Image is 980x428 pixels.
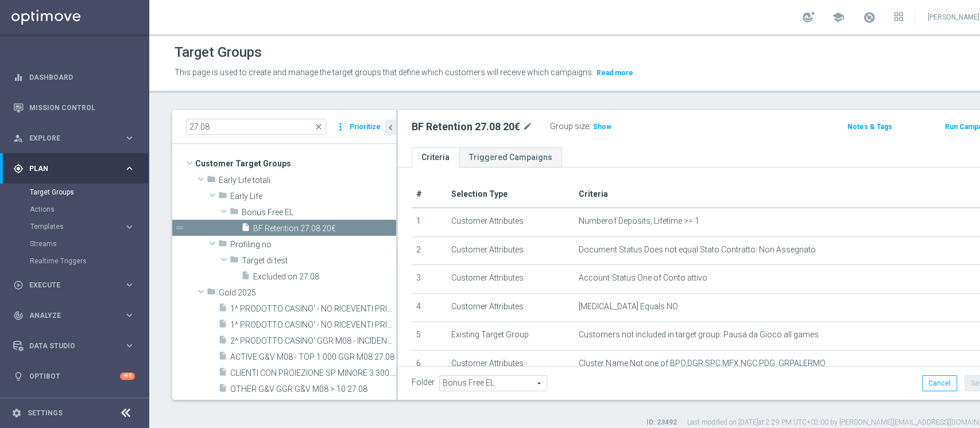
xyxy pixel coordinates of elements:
i: insert_drive_file [218,367,227,380]
div: Explore [13,133,124,143]
span: 2^ PRODOTTO CASINO&#x27; GGR M08 - INCIDENZA GGR CASINO&#x27; M08 &gt; 20% GGR M08 27.08 [230,336,396,346]
i: folder [207,174,216,188]
td: Customer Attributes [447,350,575,379]
span: Excluded on 27.08 [253,272,396,282]
button: Notes & Tags [846,120,893,133]
i: keyboard_arrow_right [124,310,135,321]
i: settings [11,408,22,418]
button: Mission Control [13,103,135,112]
i: folder [218,190,227,204]
button: track_changes Analyze keyboard_arrow_right [13,311,135,320]
span: OTHER G&amp;V GGR G&amp;V M08 &gt; 10 27.08 [230,384,396,394]
div: Streams [30,235,148,252]
div: Data Studio [13,341,124,351]
button: Read more [595,67,634,79]
span: Customer Target Groups [195,155,396,172]
td: Customer Attributes [447,293,575,322]
i: keyboard_arrow_right [124,279,135,290]
button: Data Studio keyboard_arrow_right [13,341,135,351]
i: mode_edit [522,120,533,134]
span: ACTIVE G&amp;V M08 - TOP 1.000 GGR M08 27.08 [230,352,396,362]
span: CLIENTI CON PROIEZIONE SP MINORE 3.300 E CON SP EFFE MAGG 2700 CONTATTABILE E NON 27.08 [230,368,396,378]
button: equalizer Dashboard [13,73,135,82]
a: Settings [28,410,63,417]
i: insert_drive_file [218,303,227,316]
td: 3 [412,265,447,294]
div: Plan [13,164,124,174]
a: Streams [30,239,119,248]
td: 1 [412,208,447,236]
a: Criteria [412,147,459,168]
span: [MEDICAL_DATA] Equals NO [579,302,677,312]
span: close [314,122,323,131]
i: chevron_left [385,122,396,133]
div: Execute [13,280,124,290]
label: Group size [550,122,589,131]
button: play_circle_outline Execute keyboard_arrow_right [13,281,135,290]
span: 1^ PRODOTTO CASINO&#x27; - NO RICEVENTI PRIVATE M08 - GGR M08 CASINO&#x27; TRA 100 E 600 CONTATTA... [230,320,396,330]
span: Data Studio [29,343,124,349]
span: Bonus Free EL [242,208,396,217]
td: Customer Attributes [447,236,575,265]
button: Templates keyboard_arrow_right [30,222,135,231]
div: Actions [30,201,148,218]
td: Existing Target Group [447,322,575,351]
div: Templates [30,218,148,235]
div: Realtime Triggers [30,252,148,270]
div: Dashboard [13,62,135,92]
i: keyboard_arrow_right [124,163,135,174]
h2: BF Retention 27.08 20€ [412,120,520,134]
button: Cancel [922,375,957,391]
td: Customer Attributes [447,265,575,294]
button: person_search Explore keyboard_arrow_right [13,134,135,143]
i: track_changes [13,310,24,321]
a: Target Groups [30,188,119,197]
th: # [412,181,447,208]
a: Actions [30,205,119,214]
i: folder [207,287,216,300]
i: insert_drive_file [218,351,227,364]
th: Selection Type [447,181,575,208]
i: keyboard_arrow_right [124,133,135,143]
span: BF Retention 27.08 20&#x20AC; [253,224,396,234]
i: insert_drive_file [241,223,250,236]
span: Target di test [242,256,396,266]
div: Templates [30,223,124,230]
label: ID: 23492 [646,418,677,427]
a: Triggered Campaigns [459,147,562,168]
i: equalizer [13,72,24,83]
i: play_circle_outline [13,280,24,290]
label: : [589,122,591,131]
input: Quick find group or folder [186,119,326,135]
span: Show [593,123,611,131]
div: Analyze [13,310,124,321]
i: keyboard_arrow_right [124,221,135,232]
button: lightbulb Optibot +10 [13,372,135,381]
td: Customer Attributes [447,208,575,236]
span: Explore [29,135,124,142]
a: Optibot [29,361,120,391]
span: Profiling no [230,240,396,250]
i: lightbulb [13,371,24,382]
i: folder [230,255,239,268]
span: Numberof Deposits, Lifetime >= 1 [579,216,699,226]
button: gps_fixed Plan keyboard_arrow_right [13,164,135,173]
span: Execute [29,282,124,289]
a: Dashboard [29,62,135,92]
span: school [832,11,845,24]
span: Customers not included in target group: Pausa da Gioco all games [579,330,818,340]
span: Early Life totali [219,176,396,185]
span: Analyze [29,312,124,319]
button: chevron_left [385,119,396,135]
i: person_search [13,133,24,143]
span: Plan [29,165,124,172]
td: 5 [412,322,447,351]
span: Templates [30,223,113,230]
span: Account Status One of Conto attivo [579,273,707,283]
